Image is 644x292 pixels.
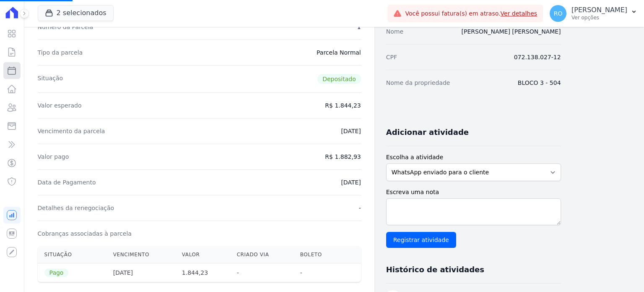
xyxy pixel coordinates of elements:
[405,9,537,18] span: Você possui fatura(s) em atraso.
[38,48,83,57] dt: Tipo da parcela
[325,101,361,110] dd: R$ 1.844,23
[386,153,561,162] label: Escolha a atividade
[38,127,105,135] dt: Vencimento da parcela
[38,178,96,187] dt: Data de Pagamento
[341,127,361,135] dd: [DATE]
[230,263,293,282] th: -
[317,48,361,57] dd: Parcela Normal
[514,53,561,61] dd: 072.138.027-12
[571,14,627,21] p: Ver opções
[38,74,63,84] dt: Situação
[106,246,175,263] th: Vencimento
[501,10,538,17] a: Ver detalhes
[386,127,469,137] h3: Adicionar atividade
[386,232,456,248] input: Registrar atividade
[359,204,361,212] dd: -
[293,263,343,282] th: -
[386,53,397,61] dt: CPF
[571,6,627,14] p: [PERSON_NAME]
[230,246,293,263] th: Criado via
[462,28,561,35] a: [PERSON_NAME] [PERSON_NAME]
[38,229,132,238] dt: Cobranças associadas à parcela
[386,27,403,36] dt: Nome
[341,178,361,187] dd: [DATE]
[386,79,450,87] dt: Nome da propriedade
[543,2,644,25] button: RO [PERSON_NAME] Ver opções
[106,263,175,282] th: [DATE]
[38,246,106,263] th: Situação
[325,153,361,161] dd: R$ 1.882,93
[38,204,114,212] dt: Detalhes da renegociação
[317,74,361,84] span: Depositado
[44,268,69,277] span: Pago
[554,11,563,16] span: RO
[518,79,561,87] dd: BLOCO 3 - 504
[175,263,230,282] th: 1.844,23
[175,246,230,263] th: Valor
[386,265,484,275] h3: Histórico de atividades
[38,5,114,21] button: 2 selecionados
[293,246,343,263] th: Boleto
[386,188,561,197] label: Escreva uma nota
[38,101,82,110] dt: Valor esperado
[38,153,69,161] dt: Valor pago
